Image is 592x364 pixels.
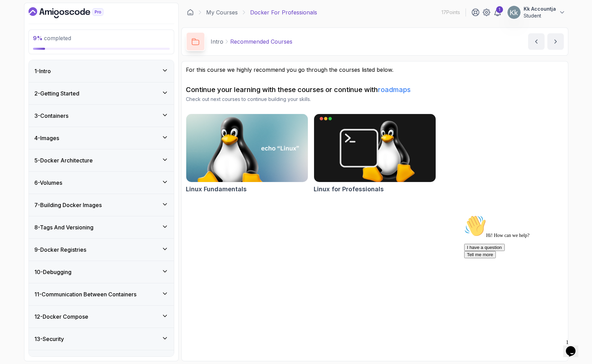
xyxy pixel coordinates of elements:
button: Tell me more [3,39,34,46]
iframe: chat widget [461,212,585,333]
img: Linux Fundamentals card [186,114,308,182]
h3: 3 - Containers [34,112,68,120]
h3: 4 - Images [34,134,59,142]
button: user profile imageKk AccountjaStudent [507,5,566,19]
a: Linux Fundamentals cardLinux Fundamentals [186,114,308,194]
a: Dashboard [29,7,119,18]
h3: 6 - Volumes [34,179,62,187]
button: 5-Docker Architecture [29,149,174,171]
button: 3-Containers [29,105,174,127]
p: Check out next courses to continue building your skills. [186,96,564,103]
button: 1-Intro [29,60,174,82]
h3: 7 - Building Docker Images [34,201,102,209]
p: Student [524,12,556,19]
button: 7-Building Docker Images [29,194,174,216]
h3: 2 - Getting Started [34,89,79,98]
h3: 5 - Docker Architecture [34,156,93,164]
button: 9-Docker Registries [29,239,174,261]
a: Dashboard [187,9,194,16]
a: roadmaps [378,86,411,94]
img: :wave: [3,3,25,25]
h2: Linux Fundamentals [186,184,247,194]
h3: 1 - Intro [34,67,51,75]
button: 4-Images [29,127,174,149]
img: user profile image [507,6,521,19]
h3: 11 - Communication Between Containers [34,290,136,298]
h2: Linux for Professionals [314,184,384,194]
button: 13-Security [29,328,174,350]
p: Kk Accountja [524,5,556,12]
img: Linux for Professionals card [314,114,436,182]
button: 12-Docker Compose [29,306,174,328]
h3: 13 - Security [34,335,64,343]
a: Linux for Professionals cardLinux for Professionals [314,114,436,194]
h3: 8 - Tags And Versioning [34,223,93,231]
div: 1 [496,6,503,13]
span: completed [33,35,71,42]
button: 6-Volumes [29,172,174,194]
button: 2-Getting Started [29,82,174,104]
div: 👋Hi! How can we help?I have a questionTell me more [3,3,126,46]
a: 1 [493,8,502,16]
button: previous content [528,33,545,50]
p: Intro [211,37,223,46]
button: I have a question [3,32,43,39]
button: 11-Communication Between Containers [29,283,174,305]
button: 8-Tags And Versioning [29,216,174,238]
h3: 12 - Docker Compose [34,312,88,321]
p: Recommended Courses [230,37,292,46]
p: For this course we highly recommend you go through the courses listed below. [186,66,564,74]
button: 10-Debugging [29,261,174,283]
h3: 10 - Debugging [34,268,71,276]
iframe: chat widget [563,337,585,357]
a: My Courses [206,8,238,16]
h2: Continue your learning with these courses or continue with [186,85,564,94]
span: Hi! How can we help? [3,21,68,26]
span: 9 % [33,35,43,42]
button: next content [547,33,564,50]
p: 17 Points [442,9,460,16]
h3: 9 - Docker Registries [34,246,86,254]
p: Docker For Professionals [250,8,317,16]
